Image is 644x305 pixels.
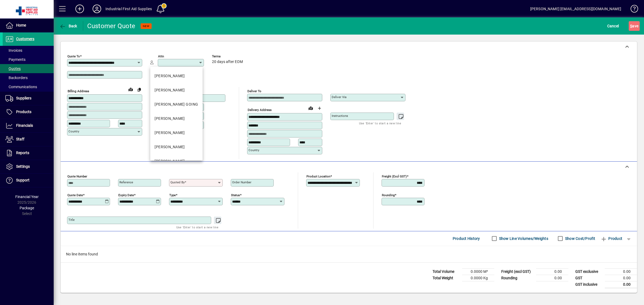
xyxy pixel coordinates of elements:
[462,268,494,275] td: 0.0000 M³
[607,22,619,30] span: Cancel
[605,281,637,288] td: 0.00
[150,140,202,154] mat-option: YVONNE NEES
[169,193,176,197] mat-label: Type
[3,133,54,146] a: Staff
[58,21,79,31] button: Back
[150,97,202,111] mat-option: LEANNE GOING
[3,105,54,119] a: Products
[499,268,536,275] td: Freight (excl GST)
[573,281,605,288] td: GST inclusive
[150,69,202,83] mat-option: TREENA SHRIMPTON
[3,19,54,32] a: Home
[20,206,34,210] span: Package
[462,275,494,281] td: 0.0000 Kg
[3,92,54,105] a: Suppliers
[629,21,640,31] button: Save
[155,87,185,93] div: [PERSON_NAME]
[536,275,568,281] td: 0.00
[59,24,77,28] span: Back
[16,96,31,100] span: Suppliers
[5,66,21,71] span: Quotes
[68,218,75,222] mat-label: Title
[155,144,185,150] div: [PERSON_NAME]
[627,1,637,18] a: Knowledge Base
[16,137,24,141] span: Staff
[68,129,79,133] mat-label: Country
[176,224,218,230] mat-hint: Use 'Enter' to start a new line
[15,195,39,199] span: Financial Year
[150,83,202,97] mat-option: HARRY DARKINS
[3,174,54,187] a: Support
[126,85,135,94] a: View on map
[150,111,202,126] mat-option: KIRI HAURAKI
[150,154,202,168] mat-option: MARK OLDRIDGE
[498,236,548,241] label: Show Line Volumes/Weights
[119,180,133,184] mat-label: Reference
[71,4,88,14] button: Add
[530,5,621,13] div: [PERSON_NAME] [EMAIL_ADDRESS][DOMAIN_NAME]
[150,126,202,140] mat-option: WILNA BRITS
[158,54,164,58] mat-label: Attn
[247,89,261,93] mat-label: Deliver To
[143,24,149,28] span: NEW
[3,82,54,91] a: Communications
[155,130,185,136] div: [PERSON_NAME]
[5,85,37,89] span: Communications
[118,193,134,197] mat-label: Expiry date
[453,234,480,243] span: Product History
[3,146,54,160] a: Reports
[170,180,185,184] mat-label: Quoted by
[87,22,136,30] div: Customer Quote
[598,234,625,243] button: Product
[67,174,87,178] mat-label: Quote number
[16,23,26,27] span: Home
[16,164,30,169] span: Settings
[248,148,259,152] mat-label: Country
[88,4,105,14] button: Profile
[155,158,185,164] div: [PERSON_NAME]
[16,37,34,41] span: Customers
[605,268,637,275] td: 0.00
[61,246,637,262] div: No line items found
[332,114,348,118] mat-label: Instructions
[105,5,152,13] div: Industrial First Aid Supplies
[605,275,637,281] td: 0.00
[67,193,83,197] mat-label: Quote date
[606,21,620,31] button: Cancel
[155,102,198,107] div: [PERSON_NAME] GOING
[630,24,632,28] span: S
[155,73,185,79] div: [PERSON_NAME]
[16,110,31,114] span: Products
[16,123,33,128] span: Financials
[155,116,185,121] div: [PERSON_NAME]
[430,275,462,281] td: Total Weight
[212,60,243,64] span: 20 days after EOM
[573,268,605,275] td: GST exclusive
[54,21,83,31] app-page-header-button: Back
[67,54,80,58] mat-label: Quote To
[5,48,22,53] span: Invoices
[306,104,315,112] a: View on map
[451,234,482,243] button: Product History
[3,73,54,82] a: Backorders
[430,268,462,275] td: Total Volume
[382,193,395,197] mat-label: Rounding
[359,120,401,126] mat-hint: Use 'Enter' to start a new line
[16,151,29,155] span: Reports
[3,119,54,132] a: Financials
[135,85,144,94] button: Copy to Delivery address
[16,178,30,182] span: Support
[231,193,240,197] mat-label: Status
[3,55,54,64] a: Payments
[536,268,568,275] td: 0.00
[564,236,595,241] label: Show Cost/Profit
[212,55,244,58] span: Terms
[315,104,324,113] button: Choose address
[3,160,54,173] a: Settings
[499,275,536,281] td: Rounding
[232,180,251,184] mat-label: Order number
[601,234,622,243] span: Product
[332,95,346,99] mat-label: Deliver via
[306,174,330,178] mat-label: Product location
[630,22,638,30] span: ave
